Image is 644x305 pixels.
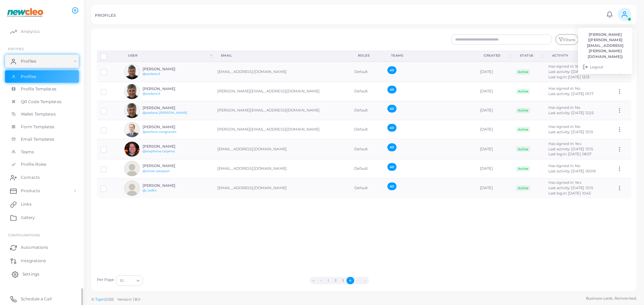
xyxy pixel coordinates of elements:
[5,241,79,254] a: Automations
[143,111,187,115] a: @stefano.[PERSON_NAME]
[214,139,351,159] td: [EMAIL_ADDRESS][DOMAIN_NAME]
[143,144,192,149] h6: [PERSON_NAME]
[5,146,79,158] a: Teams
[387,66,396,74] span: All
[516,108,530,113] span: Active
[214,159,351,178] td: [EMAIL_ADDRESS][DOMAIN_NAME]
[548,185,593,190] span: Last activity: [DATE] 13:15
[5,133,79,146] a: Email Templates
[6,6,43,19] img: logo
[143,130,176,134] a: @stefano.zangrando
[590,64,603,70] span: Logout
[391,53,469,58] div: Teams
[387,163,396,171] span: All
[22,271,39,277] span: Settings
[351,120,384,139] td: Default
[548,147,593,151] span: Last activity: [DATE] 13:15
[5,95,79,108] a: QR Code Templates
[221,53,343,58] div: Email
[516,166,530,171] span: Active
[143,87,192,91] h6: [PERSON_NAME]
[95,13,116,18] h5: PROFILES
[21,161,46,167] span: Profile Roles
[143,164,192,168] h6: [PERSON_NAME]
[516,146,530,152] span: Active
[143,169,170,173] a: @ulisse.pasquali
[5,198,79,211] a: Links
[124,84,140,99] img: avatar
[214,120,351,139] td: [PERSON_NAME][EMAIL_ADDRESS][DOMAIN_NAME]
[552,53,605,58] div: activity
[5,254,79,268] a: Integrations
[476,139,513,159] td: [DATE]
[324,277,332,284] button: Go to page 1
[358,53,376,58] div: Roles
[143,183,192,188] h6: [PERSON_NAME]
[310,277,317,284] button: Go to first page
[124,142,140,157] img: avatar
[387,105,396,112] span: All
[124,277,134,284] input: Search for option
[21,215,35,221] span: Gallery
[5,268,79,281] a: Settings
[387,182,396,190] span: All
[555,34,578,45] button: Filters
[120,277,123,284] span: 10
[21,244,48,250] span: Automations
[476,82,513,101] td: [DATE]
[476,62,513,82] td: [DATE]
[21,28,40,34] span: Analytics
[5,184,79,198] a: Products
[97,277,114,283] label: Per Page
[586,296,637,301] span: Business cards. Reinvented.
[387,124,396,132] span: All
[214,178,351,198] td: [EMAIL_ADDRESS][DOMAIN_NAME]
[387,86,396,93] span: All
[484,53,508,58] div: Created
[548,86,581,91] span: Has signed in: No
[548,180,581,185] span: Has signed in: Yes
[143,72,160,76] a: @stefano3
[351,82,384,101] td: Default
[124,64,140,79] img: avatar
[346,277,354,284] button: Go to page 4
[124,161,140,176] img: avatar
[21,124,55,130] span: Form Templates
[5,211,79,224] a: Gallery
[8,233,40,237] span: Configurations
[21,136,55,142] span: Email Templates
[339,277,346,284] button: Go to page 3
[143,67,192,71] h6: [PERSON_NAME]
[21,258,46,264] span: Integrations
[548,141,581,146] span: Has signed in: Yes
[476,120,513,139] td: [DATE]
[5,55,79,68] a: Profiles
[548,124,581,129] span: Has signed in: No
[516,89,530,94] span: Active
[476,178,513,198] td: [DATE]
[351,178,384,198] td: Default
[95,297,105,302] a: Tapni
[548,64,581,69] span: Has signed in: Yes
[105,297,113,302] span: 2025
[548,91,593,96] span: Last activity: [DATE] 01:17
[128,53,209,58] div: User
[21,74,36,80] span: Profiles
[548,191,591,196] span: Last login: [DATE] 10:43
[21,188,40,194] span: Products
[143,106,192,110] h6: [PERSON_NAME]​
[548,130,593,134] span: Last activity: [DATE] 13:15
[476,159,513,178] td: [DATE]
[548,75,590,79] span: Last login: [DATE] 12:13
[5,158,79,171] a: Profile Roles
[520,53,540,58] div: Status
[124,103,140,118] img: avatar
[5,83,79,95] a: Profile Templates
[5,108,79,121] a: Wallet Templates
[5,70,79,83] a: Profiles
[143,92,160,95] a: @stefano2
[317,277,324,284] button: Go to previous page
[351,62,384,82] td: Default
[332,277,339,284] button: Go to page 2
